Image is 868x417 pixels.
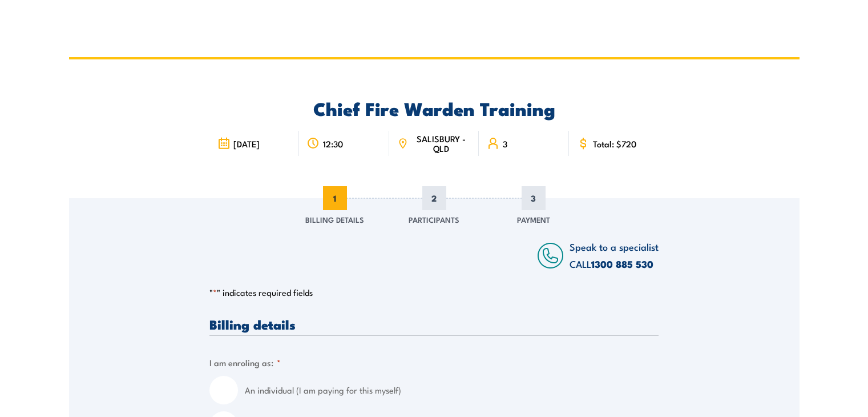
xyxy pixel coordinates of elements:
[591,256,653,271] a: 1300 885 530
[323,186,347,210] span: 1
[209,356,281,369] legend: I am enroling as:
[422,186,446,210] span: 2
[209,318,659,331] h3: Billing details
[570,239,659,271] span: Speak to a specialist CALL
[323,139,343,149] span: 12:30
[522,186,546,210] span: 3
[593,139,636,149] span: Total: $720
[517,214,550,225] span: Payment
[245,376,659,404] label: An individual (I am paying for this myself)
[209,100,659,116] h2: Chief Fire Warden Training
[305,214,364,225] span: Billing Details
[233,139,260,149] span: [DATE]
[411,134,471,153] span: SALISBURY - QLD
[209,287,659,298] p: " " indicates required fields
[503,139,507,149] span: 3
[409,214,459,225] span: Participants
